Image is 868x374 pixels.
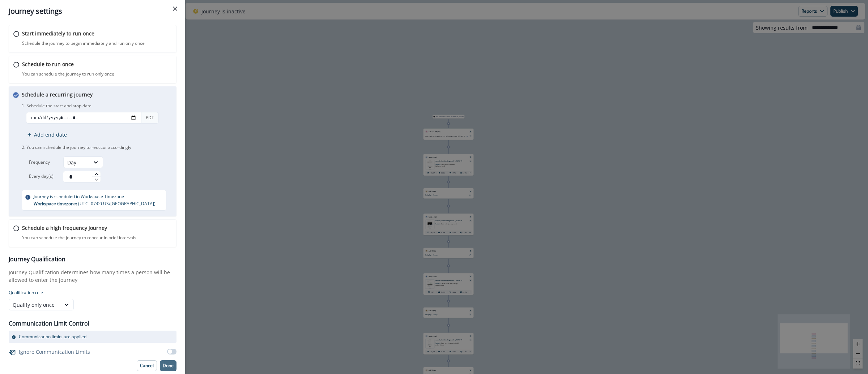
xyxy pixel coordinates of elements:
div: Day [67,159,86,166]
p: 2. You can schedule the journey to reoccur accordingly [22,141,174,154]
p: Every day(s) [29,171,60,180]
button: Done [160,360,176,371]
div: PDT [141,112,159,124]
div: Qualify only once [13,301,57,309]
p: Communication Limit Control [9,319,89,328]
p: Done [163,363,174,368]
p: 1. Schedule the start and stop date [22,103,174,109]
h3: Journey Qualification [9,256,176,263]
p: Journey Qualification determines how many times a person will be allowed to enter the journey [9,268,176,284]
p: Schedule to run once [22,60,74,68]
p: Cancel [140,363,154,368]
p: Start immediately to run once [22,30,94,37]
span: Workspace timezone: [34,201,78,207]
p: You can schedule the journey to reoccur in brief intervals [22,235,136,241]
p: Add end date [34,131,67,138]
p: Schedule the journey to begin immediately and run only once [22,40,145,47]
p: Ignore Communication Limits [19,348,90,356]
button: Close [169,3,181,14]
p: Journey is scheduled in Workspace Timezone ( UTC -07:00 US/[GEOGRAPHIC_DATA] ) [34,193,156,207]
p: Qualification rule [9,289,176,296]
p: Communication limits are applied. [19,334,88,340]
p: Frequency [29,159,63,165]
div: Journey settings [9,6,176,17]
p: You can schedule the journey to run only once [22,71,114,77]
p: Schedule a high frequency journey [22,224,107,232]
button: Cancel [137,360,157,371]
p: Schedule a recurring journey [22,91,93,98]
